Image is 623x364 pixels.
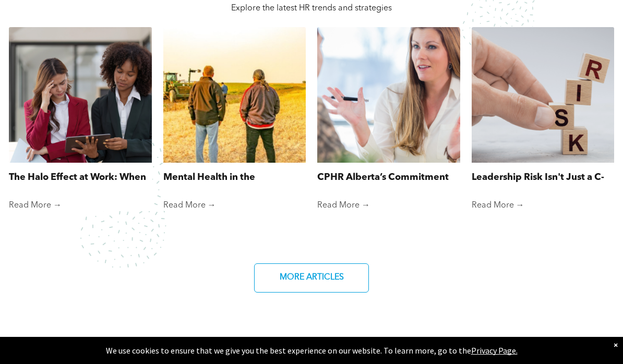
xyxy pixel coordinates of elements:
a: Privacy Page. [471,345,518,356]
span: Explore the latest HR trends and strategies [231,4,392,13]
a: CPHR Alberta’s Commitment to Supporting Reservists [317,171,460,185]
a: MORE ARTICLES [254,263,369,293]
a: Leadership Risk Isn't Just a C-Suite Concern [472,171,615,185]
a: Read More → [163,200,306,211]
a: Read More → [9,200,152,211]
div: Dismiss notification [614,339,618,350]
a: Read More → [472,200,615,211]
a: Read More → [317,200,460,211]
a: Mental Health in the Agriculture Industry [163,171,306,185]
a: The Halo Effect at Work: When First Impressions Cloud Fair Judgment [9,171,152,185]
span: MORE ARTICLES [276,268,348,288]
